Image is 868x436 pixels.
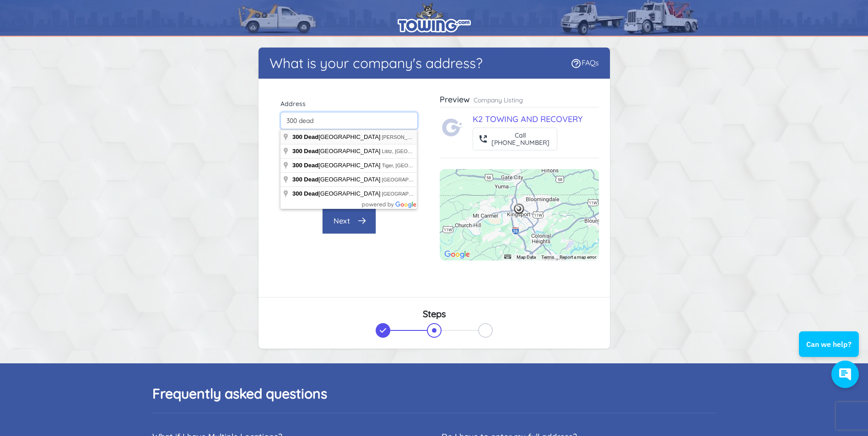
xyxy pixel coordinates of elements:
[292,176,318,183] span: 300 Dead
[280,99,418,108] label: Address
[382,191,545,197] span: [GEOGRAPHIC_DATA], [GEOGRAPHIC_DATA], [GEOGRAPHIC_DATA]
[270,55,483,71] h1: What is your company's address?
[560,255,596,260] a: Report a map error
[292,148,382,154] span: [GEOGRAPHIC_DATA]
[491,132,550,146] div: Call [PHONE_NUMBER]
[152,385,716,402] h2: Frequently asked questions
[280,112,418,129] input: Enter Mailing Address
[292,162,382,169] span: [GEOGRAPHIC_DATA]
[517,254,536,261] button: Map Data
[473,114,582,124] a: K2 TOWING AND RECOVERY
[292,133,302,140] span: 300
[382,149,502,154] span: Lititz, [GEOGRAPHIC_DATA], [GEOGRAPHIC_DATA]
[292,148,302,154] span: 300
[571,58,599,67] a: FAQs
[292,190,382,197] span: [GEOGRAPHIC_DATA]
[442,249,472,261] img: Google
[541,255,554,260] a: Terms (opens in new tab)
[292,190,318,197] span: 300 Dead
[322,207,376,234] button: Next
[440,94,470,105] h3: Preview
[442,249,472,261] a: Open this area in Google Maps (opens a new window)
[304,133,318,140] span: Dead
[382,177,545,182] span: [GEOGRAPHIC_DATA], [GEOGRAPHIC_DATA], [GEOGRAPHIC_DATA]
[442,117,464,138] img: Towing.com Logo
[473,128,557,150] button: Call[PHONE_NUMBER]
[270,308,599,319] h3: Steps
[382,134,534,140] span: [PERSON_NAME], [GEOGRAPHIC_DATA], [GEOGRAPHIC_DATA]
[304,148,318,154] span: Dead
[382,163,503,168] span: Tiger, [GEOGRAPHIC_DATA], [GEOGRAPHIC_DATA]
[398,2,471,32] img: logo.png
[292,162,318,169] span: 300 Dead
[792,306,868,397] iframe: Conversations
[292,133,382,140] span: [GEOGRAPHIC_DATA]
[292,176,382,183] span: [GEOGRAPHIC_DATA]
[504,255,511,259] button: Keyboard shortcuts
[474,96,523,105] p: Company Listing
